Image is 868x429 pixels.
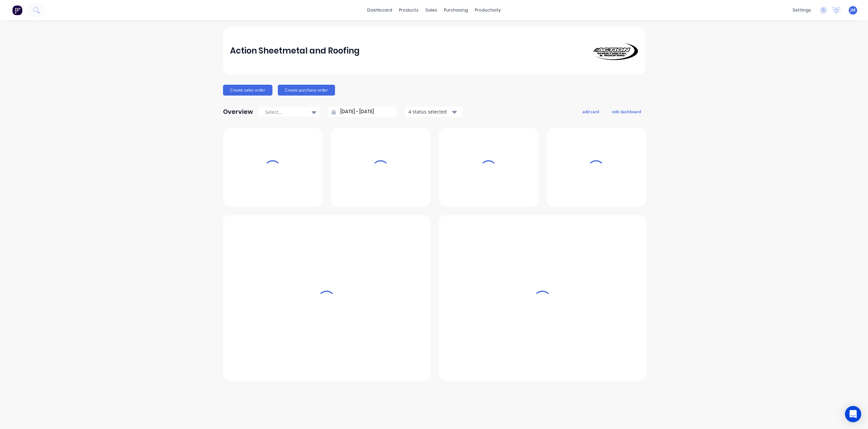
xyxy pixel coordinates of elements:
span: JM [850,7,855,13]
div: Open Intercom Messenger [845,406,861,422]
div: 4 status selected [408,108,451,115]
button: edit dashboard [607,107,645,116]
button: Create purchase order [278,85,335,96]
button: 4 status selected [405,107,462,117]
div: sales [422,5,441,15]
img: Action Sheetmetal and Roofing [591,42,638,60]
img: Factory [12,5,22,15]
a: dashboard [364,5,396,15]
div: Overview [223,105,253,119]
div: purchasing [441,5,471,15]
div: products [396,5,422,15]
div: Action Sheetmetal and Roofing [230,44,360,58]
div: productivity [471,5,504,15]
button: Create sales order [223,85,272,96]
button: add card [578,107,603,116]
div: settings [789,5,815,15]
